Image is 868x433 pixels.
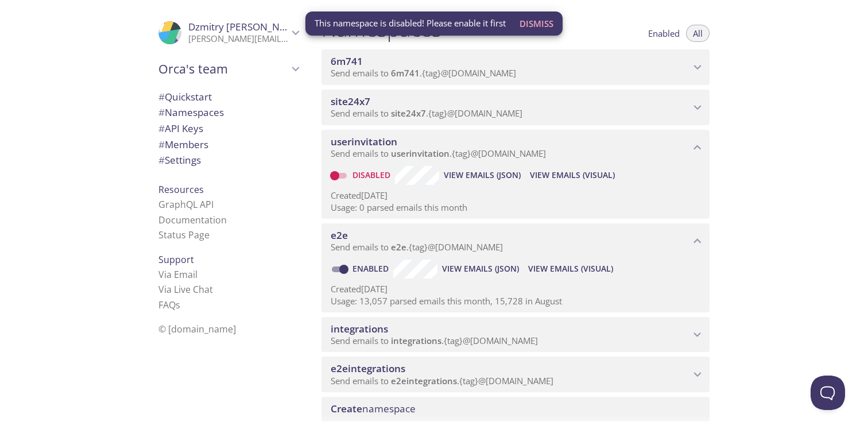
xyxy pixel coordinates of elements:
p: Usage: 0 parsed emails this month [331,202,700,214]
span: e2e [331,229,348,242]
span: Send emails to . {tag} @[DOMAIN_NAME] [331,67,516,79]
div: 6m741 namespace [321,49,710,85]
span: View Emails (Visual) [530,168,615,182]
span: # [158,138,165,151]
a: Status Page [158,229,210,241]
span: # [158,122,165,135]
span: Namespaces [158,106,224,119]
div: userinvitation namespace [321,130,710,165]
a: FAQ [158,299,180,311]
span: Support [158,253,194,266]
h1: Namespaces [321,16,441,42]
span: Send emails to . {tag} @[DOMAIN_NAME] [331,375,553,386]
div: Namespaces [149,105,308,121]
div: Orca's team [149,54,308,84]
div: Members [149,137,308,153]
p: [PERSON_NAME][EMAIL_ADDRESS][DOMAIN_NAME] [188,33,288,45]
a: GraphQL API [158,198,214,211]
span: e2eintegrations [391,375,457,386]
span: userinvitation [331,135,397,148]
div: Create namespace [321,397,710,421]
p: Created [DATE] [331,190,700,202]
span: Resources [158,183,204,196]
span: Quickstart [158,90,212,103]
div: e2e namespace [321,223,710,259]
span: Members [158,138,208,151]
span: 6m741 [331,55,363,68]
span: © [DOMAIN_NAME] [158,323,236,335]
button: Dismiss [515,13,558,34]
div: site24x7 namespace [321,90,710,125]
div: integrations namespace [321,317,710,353]
iframe: Help Scout Beacon - Open [811,376,845,410]
span: site24x7 [391,107,426,119]
span: Send emails to . {tag} @[DOMAIN_NAME] [331,107,522,119]
span: site24x7 [331,95,370,108]
span: Create [331,402,362,415]
span: Dismiss [520,16,553,31]
span: 6m741 [391,67,420,79]
span: Settings [158,153,201,167]
span: Orca's team [158,61,288,77]
span: # [158,106,165,119]
div: Quickstart [149,89,308,105]
span: Send emails to . {tag} @[DOMAIN_NAME] [331,335,538,346]
span: e2e [391,241,406,253]
span: API Keys [158,122,203,135]
p: Created [DATE] [331,283,700,295]
span: integrations [331,322,388,335]
div: Team Settings [149,152,308,168]
a: Enabled [351,263,393,274]
span: Send emails to . {tag} @[DOMAIN_NAME] [331,241,503,253]
span: Dzmitry [PERSON_NAME] [188,20,304,33]
a: Via Live Chat [158,283,213,296]
a: Via Email [158,268,197,281]
span: namespace [331,402,416,415]
span: View Emails (JSON) [444,168,521,182]
a: Documentation [158,214,227,226]
button: All [686,25,710,42]
div: e2eintegrations namespace [321,357,710,392]
span: View Emails (JSON) [442,262,519,276]
span: Send emails to . {tag} @[DOMAIN_NAME] [331,148,546,159]
div: API Keys [149,121,308,137]
div: Dzmitry Maretski [149,14,308,52]
span: This namespace is disabled! Please enable it first [315,17,506,29]
button: Enabled [641,25,687,42]
button: View Emails (JSON) [437,260,524,278]
a: Disabled [351,169,395,180]
span: e2eintegrations [331,362,405,375]
p: Usage: 13,057 parsed emails this month, 15,728 in August [331,295,700,307]
span: s [176,299,180,311]
span: integrations [391,335,441,346]
span: View Emails (Visual) [528,262,613,276]
span: # [158,153,165,167]
button: View Emails (JSON) [439,166,525,184]
button: View Emails (Visual) [524,260,618,278]
span: # [158,90,165,103]
button: View Emails (Visual) [525,166,619,184]
span: userinvitation [391,148,449,159]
